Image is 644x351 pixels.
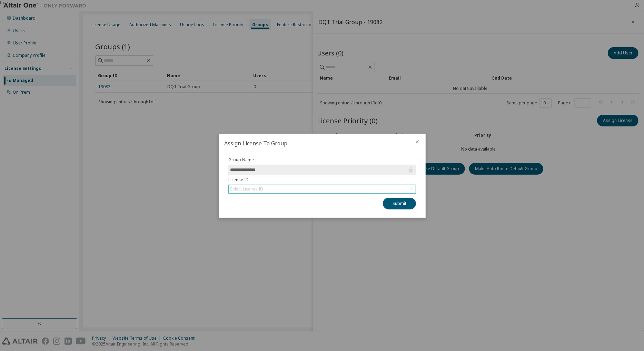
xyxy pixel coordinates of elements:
[230,186,263,192] div: Select License ID
[228,157,416,163] label: Group Name
[219,134,409,153] h2: Assign License To Group
[415,139,420,145] button: close
[383,198,416,209] button: Submit
[229,185,416,193] div: Select License ID
[228,177,416,183] label: License ID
